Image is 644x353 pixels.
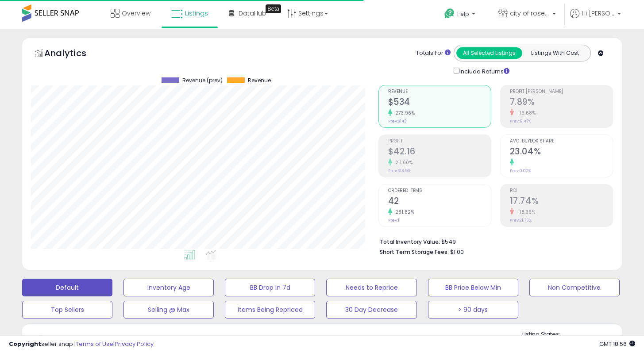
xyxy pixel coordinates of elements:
button: > 90 days [428,301,518,318]
small: Prev: 9.47% [510,119,531,124]
h2: 23.04% [510,146,613,158]
button: Non Competitive [529,279,620,296]
small: 281.82% [392,209,415,215]
a: Help [437,1,484,29]
span: Revenue [248,77,271,84]
span: DataHub [239,9,266,18]
button: All Selected Listings [456,47,522,59]
span: Revenue [388,89,491,94]
li: $549 [380,236,606,246]
button: Inventory Age [123,279,214,296]
button: Selling @ Max [123,301,214,318]
button: Items Being Repriced [225,301,315,318]
h2: $42.16 [388,146,491,158]
span: Revenue (prev) [182,77,223,84]
button: Needs to Reprice [326,279,416,296]
span: Help [457,10,469,18]
button: BB Price Below Min [428,279,518,296]
span: Profit [388,139,491,144]
i: Get Help [444,8,455,19]
button: 30 Day Decrease [326,301,416,318]
span: Profit [PERSON_NAME] [510,89,613,94]
strong: Copyright [9,340,41,348]
span: 2025-09-8 18:56 GMT [599,340,635,348]
div: Tooltip anchor [266,4,281,13]
b: Total Inventory Value: [380,238,440,246]
div: Totals For [416,49,451,58]
small: Prev: 0.00% [510,168,531,173]
a: Terms of Use [76,340,113,348]
small: -16.68% [514,110,536,116]
h2: $534 [388,97,491,109]
h5: Analytics [44,47,104,61]
button: BB Drop in 7d [225,279,315,296]
small: 273.96% [392,110,415,116]
small: -18.36% [514,209,536,215]
button: Listings With Cost [522,47,588,59]
span: city of roses distributors llc [510,9,550,18]
h2: 42 [388,196,491,208]
span: $1.00 [450,248,464,256]
h2: 7.89% [510,97,613,109]
p: Listing States: [522,330,622,339]
span: Ordered Items [388,188,491,193]
h2: 17.74% [510,196,613,208]
span: Hi [PERSON_NAME] [582,9,615,18]
a: Privacy Policy [115,340,154,348]
span: Avg. Buybox Share [510,139,613,144]
h5: Listings [47,334,81,346]
small: Prev: $143 [388,119,407,124]
small: Prev: 21.73% [510,218,532,223]
button: Top Sellers [22,301,112,318]
div: Include Returns [447,66,520,76]
span: ROI [510,188,613,193]
button: Default [22,279,112,296]
b: Short Term Storage Fees: [380,248,449,256]
span: Listings [185,9,208,18]
span: Overview [122,9,150,18]
a: Hi [PERSON_NAME] [570,9,621,29]
small: Prev: 11 [388,218,401,223]
small: 211.60% [392,159,413,166]
div: seller snap | | [9,340,154,349]
small: Prev: $13.53 [388,168,410,173]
